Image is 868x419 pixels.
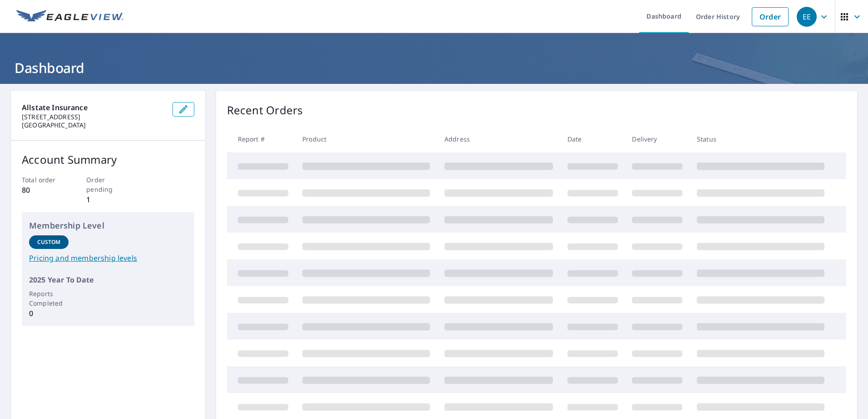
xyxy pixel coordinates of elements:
[16,10,123,24] img: EV Logo
[22,121,165,129] p: [GEOGRAPHIC_DATA]
[29,289,69,308] p: Reports Completed
[560,126,625,152] th: Date
[22,102,165,113] p: Allstate Insurance
[29,219,187,232] p: Membership Level
[11,58,857,77] h1: Dashboard
[86,175,129,194] p: Order pending
[37,238,61,246] p: Custom
[227,102,303,118] p: Recent Orders
[437,126,560,152] th: Address
[690,126,832,152] th: Status
[22,151,194,168] p: Account Summary
[625,126,690,152] th: Delivery
[29,253,187,263] a: Pricing and membership levels
[22,113,165,121] p: [STREET_ADDRESS]
[86,194,129,205] p: 1
[295,126,437,152] th: Product
[797,7,817,27] div: EE
[227,126,296,152] th: Report #
[752,7,789,26] a: Order
[22,175,65,185] p: Total order
[29,274,187,285] p: 2025 Year To Date
[22,185,65,195] p: 80
[29,308,69,319] p: 0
